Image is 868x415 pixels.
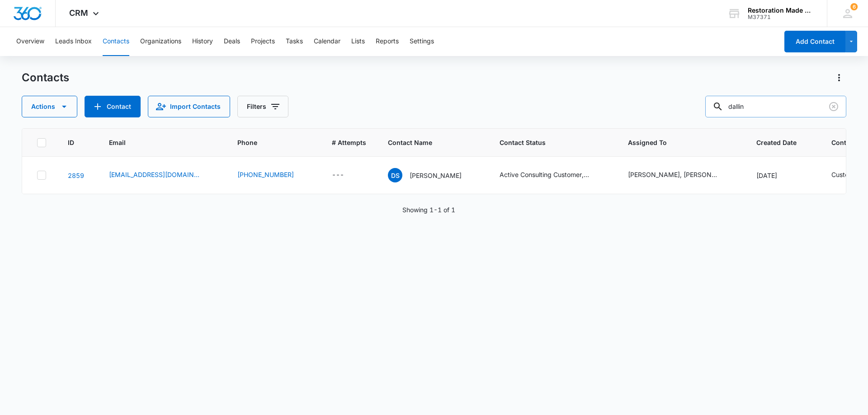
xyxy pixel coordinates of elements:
button: Add Contact [784,31,845,52]
div: Email - admin@eliterestorationutah.com - Select to Edit Field [109,170,216,181]
span: Contact Status [500,138,593,147]
button: Lists [351,27,365,56]
span: CRM [69,8,88,18]
button: Clear [826,99,841,114]
input: Search Contacts [705,96,846,117]
button: Filters [237,96,288,117]
p: Showing 1-1 of 1 [402,205,455,214]
span: 6 [850,3,858,10]
button: Projects [251,27,275,56]
button: Contacts [103,27,129,56]
a: [PHONE_NUMBER] [237,170,294,179]
button: Add Contact [85,96,141,117]
button: Tasks [286,27,303,56]
p: [PERSON_NAME] [410,171,462,180]
span: Phone [237,138,297,147]
span: ID [68,138,74,147]
button: Settings [410,27,434,56]
div: Contact Status - Active Consulting Customer, Lead - Select to Edit Field [500,170,606,181]
button: History [192,27,213,56]
div: notifications count [850,3,858,10]
button: Actions [22,96,77,117]
span: Contact Name [388,138,465,147]
button: Actions [832,70,846,85]
button: Import Contacts [148,96,230,117]
div: account id [748,14,814,20]
div: [DATE] [756,171,810,180]
div: [PERSON_NAME], [PERSON_NAME] [628,170,718,179]
div: Phone - (801) 707-2431 - Select to Edit Field [237,170,310,181]
div: Contact Name - Dallin Searle - Select to Edit Field [388,168,478,182]
div: account name [748,7,814,14]
div: --- [332,170,344,181]
button: Organizations [140,27,181,56]
button: Reports [376,27,399,56]
button: Leads Inbox [55,27,92,56]
div: Active Consulting Customer, Lead [500,170,590,179]
span: Created Date [756,138,797,147]
span: Assigned To [628,138,722,147]
button: Deals [224,27,240,56]
a: [EMAIL_ADDRESS][DOMAIN_NAME] [109,170,199,179]
span: Email [109,138,203,147]
button: Overview [16,27,44,56]
h1: Contacts [22,71,69,84]
button: Calendar [314,27,340,56]
span: DS [388,168,402,182]
div: Assigned To - Nate Cisney, Scott Tucker - Select to Edit Field [628,170,735,181]
span: # Attempts [332,138,366,147]
div: # Attempts - - Select to Edit Field [332,170,360,181]
a: Navigate to contact details page for Dallin Searle [68,172,84,179]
